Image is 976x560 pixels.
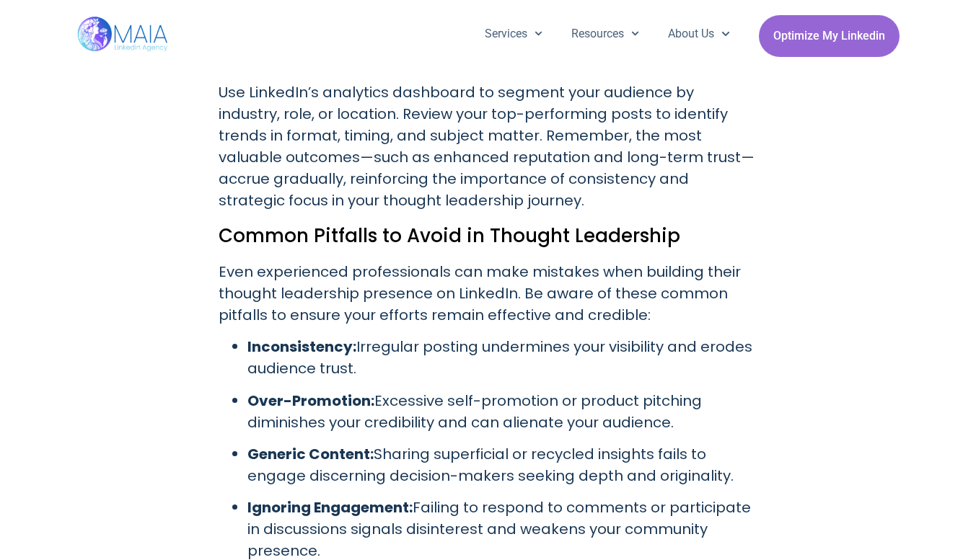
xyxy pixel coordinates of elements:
[219,81,758,211] p: Use LinkedIn’s analytics dashboard to segment your audience by industry, role, or location. Revie...
[247,336,758,379] p: Irregular posting undermines your visibility and erodes audience trust.
[247,497,413,517] strong: Ignoring Engagement:
[470,15,744,53] nav: Menu
[247,444,374,464] strong: Generic Content:
[247,337,356,357] strong: Inconsistency:
[759,15,900,57] a: Optimize My Linkedin
[247,443,758,486] p: Sharing superficial or recycled insights fails to engage discerning decision-makers seeking depth...
[470,15,557,53] a: Services
[219,222,758,249] h2: Common Pitfalls to Avoid in Thought Leadership
[773,22,885,50] span: Optimize My Linkedin
[654,15,744,53] a: About Us
[247,390,758,433] p: Excessive self-promotion or product pitching diminishes your credibility and can alienate your au...
[219,261,758,326] p: Even experienced professionals can make mistakes when building their thought leadership presence ...
[557,15,654,53] a: Resources
[247,391,374,411] strong: Over-Promotion:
